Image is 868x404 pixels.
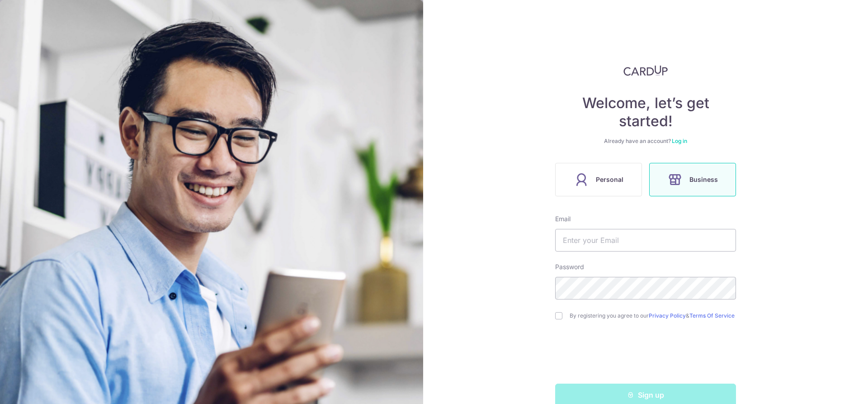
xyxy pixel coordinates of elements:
iframe: reCAPTCHA [577,337,714,373]
a: Terms Of Service [689,312,735,319]
div: Already have an account? [555,138,736,145]
a: Personal [552,163,646,196]
label: By registering you agree to our & [570,312,736,319]
input: Enter your Email [555,229,736,252]
h4: Welcome, let’s get started! [555,94,736,130]
span: Business [689,174,718,185]
label: Password [555,262,584,271]
a: Privacy Policy [649,312,686,319]
label: Email [555,214,571,223]
span: Personal [596,174,623,185]
a: Log in [672,138,687,144]
a: Business [646,163,740,196]
img: CardUp Logo [623,65,668,76]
